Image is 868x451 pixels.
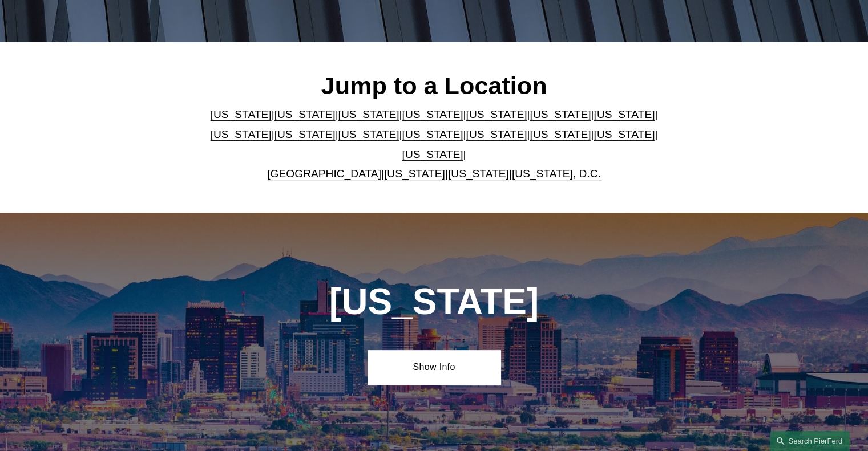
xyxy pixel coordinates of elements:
[274,108,336,120] a: [US_STATE]
[402,108,463,120] a: [US_STATE]
[211,128,272,140] a: [US_STATE]
[267,168,381,180] a: [GEOGRAPHIC_DATA]
[530,128,591,140] a: [US_STATE]
[268,281,600,323] h1: [US_STATE]
[770,431,850,451] a: Search this site
[274,128,336,140] a: [US_STATE]
[448,168,509,180] a: [US_STATE]
[338,128,399,140] a: [US_STATE]
[594,108,655,120] a: [US_STATE]
[201,71,667,100] h2: Jump to a Location
[384,168,445,180] a: [US_STATE]
[368,350,500,384] a: Show Info
[402,128,463,140] a: [US_STATE]
[402,148,463,160] a: [US_STATE]
[201,105,667,184] p: | | | | | | | | | | | | | | | | | |
[512,168,601,180] a: [US_STATE], D.C.
[530,108,591,120] a: [US_STATE]
[466,108,527,120] a: [US_STATE]
[466,128,527,140] a: [US_STATE]
[594,128,655,140] a: [US_STATE]
[211,108,272,120] a: [US_STATE]
[338,108,399,120] a: [US_STATE]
